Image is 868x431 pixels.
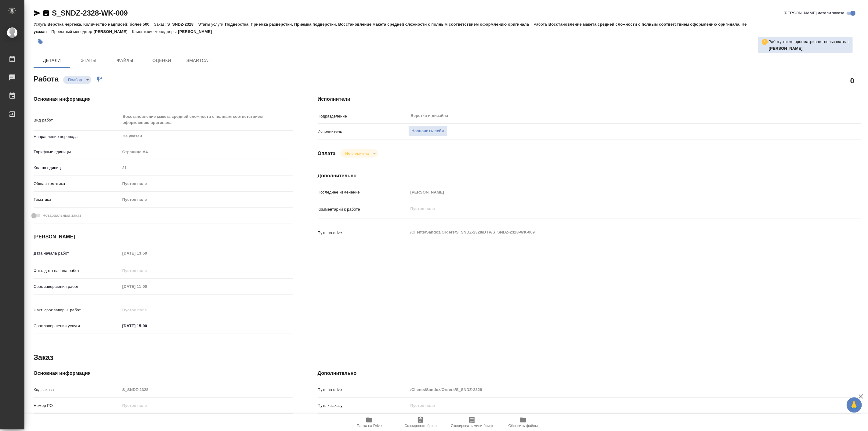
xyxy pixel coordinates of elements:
input: Пустое поле [408,188,816,197]
p: Дата начала работ [34,250,120,256]
h4: Дополнительно [318,370,861,377]
p: Этапы услуги [198,22,225,27]
p: Исполнитель [318,129,408,135]
b: [PERSON_NAME] [769,46,803,51]
h4: Основная информация [34,96,293,103]
span: Файлы [110,57,140,64]
button: Папка на Drive [344,414,395,431]
p: Факт. дата начала работ [34,268,120,274]
p: [PERSON_NAME] [178,29,216,34]
p: Проектный менеджер [51,29,93,34]
a: S_SNDZ-2328-WK-009 [52,9,128,17]
span: [PERSON_NAME] детали заказа [784,10,844,16]
span: Нотариальный заказ [42,212,81,219]
span: Скопировать мини-бриф [451,424,493,428]
h2: Работа [34,73,59,84]
div: Пустое поле [122,197,286,203]
div: Подбор [63,76,91,84]
textarea: /Clients/Sandoz/Orders/S_SNDZ-2328/DTP/S_SNDZ-2328-WK-009 [408,227,816,237]
p: Вид работ [34,117,120,123]
button: Подбор [66,77,84,82]
span: Скопировать бриф [404,424,436,428]
input: Пустое поле [120,385,293,394]
span: SmartCat [184,57,213,64]
button: Скопировать ссылку [42,9,50,17]
div: Пустое поле [122,181,286,187]
button: Назначить себя [408,126,447,136]
div: Подбор [340,149,378,158]
p: Срок завершения услуги [34,323,120,329]
p: Работу также просматривает пользователь [769,39,850,45]
h2: Заказ [34,353,53,362]
p: Верстка чертежа. Количество надписей: более 500 [47,22,154,27]
p: Заказ: [154,22,167,27]
button: Скопировать ссылку для ЯМессенджера [34,9,41,17]
p: Код заказа [34,387,120,393]
p: Срок завершения работ [34,284,120,290]
span: Обновить файлы [508,424,538,428]
p: Комментарий к работе [318,206,408,212]
input: Пустое поле [408,385,816,394]
button: Не оплачена [343,151,371,156]
p: Факт. срок заверш. работ [34,307,120,313]
p: Кол-во единиц [34,165,120,171]
p: Путь на drive [318,387,408,393]
p: Общая тематика [34,181,120,187]
span: Детали [37,57,67,64]
button: Обновить файлы [497,414,549,431]
span: Этапы [74,57,103,64]
p: Путь на drive [318,230,408,236]
div: Пустое поле [120,194,293,205]
button: Скопировать мини-бриф [446,414,497,431]
p: Подверстка, Приемка разверстки, Приемка подверстки, Восстановление макета средней сложности с пол... [225,22,533,27]
span: Назначить себя [412,128,444,135]
div: Пустое поле [120,179,293,189]
input: Пустое поле [120,249,174,258]
input: Пустое поле [120,401,293,410]
h4: Исполнители [318,96,861,103]
p: Подразделение [318,113,408,119]
div: Страница А4 [120,147,293,157]
button: Скопировать бриф [395,414,446,431]
p: Тарифные единицы [34,149,120,155]
p: Номер РО [34,403,120,409]
input: Пустое поле [120,306,174,314]
h4: Оплата [318,150,336,157]
span: Папка на Drive [357,424,382,428]
h4: Дополнительно [318,172,861,179]
input: ✎ Введи что-нибудь [120,321,174,330]
h4: Основная информация [34,370,293,377]
input: Пустое поле [408,401,816,410]
p: Горшкова Валентина [769,45,850,52]
span: 🙏 [849,399,859,411]
p: Тематика [34,197,120,203]
p: Последнее изменение [318,189,408,195]
input: Пустое поле [120,282,174,291]
p: S_SNDZ-2328 [167,22,198,27]
h2: 0 [850,75,854,86]
p: Путь к заказу [318,403,408,409]
input: Пустое поле [120,163,293,172]
button: Добавить тэг [34,35,47,49]
p: Услуга [34,22,47,27]
h4: [PERSON_NAME] [34,233,293,241]
p: Направление перевода [34,134,120,140]
span: Оценки [147,57,176,64]
p: Работа [533,22,548,27]
input: Пустое поле [120,266,174,275]
p: [PERSON_NAME] [94,29,132,34]
button: 🙏 [847,397,862,413]
p: Клиентские менеджеры [132,29,178,34]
